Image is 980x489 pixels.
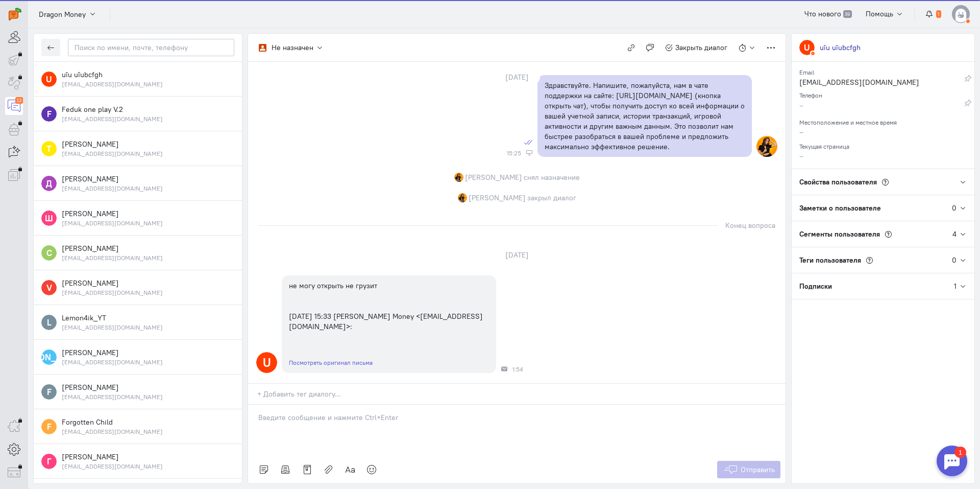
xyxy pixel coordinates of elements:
span: Теги пользователя [799,255,861,265]
text: U [804,42,810,53]
div: Веб-панель [526,150,532,156]
span: Что нового [804,9,841,18]
div: Почта [501,366,507,372]
div: 1 [23,6,35,17]
div: Конец вопроса [718,218,775,232]
text: U [46,74,52,84]
span: Сегменты пользователя [799,229,880,239]
text: [PERSON_NAME] [15,352,83,362]
span: 39 [843,10,852,18]
text: Т [46,143,52,154]
div: 4 [952,229,957,239]
div: 1 [954,281,957,291]
small: danilakiselev2475@gmail.com [62,323,163,332]
div: uîu uîubcfgh [820,42,861,53]
button: Помощь [860,5,910,22]
div: [DATE] [494,70,540,84]
small: Телефон [799,89,822,99]
span: 1 [936,10,941,18]
a: Что нового 39 [799,5,857,22]
img: carrot-quest.svg [9,8,21,20]
span: снял назначение [524,172,580,182]
span: [PERSON_NAME] [469,193,526,203]
span: 15:25 [507,150,521,157]
input: Поиск по имени, почте, телефону [68,39,234,56]
text: L [47,317,52,328]
small: usbanov.g9679@gmail.com [62,462,163,471]
text: С [46,247,52,258]
small: zapolskiy.sanya@bk.ru [62,358,163,366]
div: Заметки о пользователе [792,195,952,221]
div: Местоположение и местное время [799,115,967,127]
small: batimyr@gmail.com [62,149,163,158]
div: 0 [952,255,957,265]
span: Гирейхан Усбанов [62,452,119,461]
img: default-v4.png [952,5,970,23]
text: F [47,108,52,119]
button: Закрыть диалог [659,39,733,56]
text: Д [46,178,52,189]
div: не могу открыть не грузит [DATE] 15:33 [PERSON_NAME] Money <[EMAIL_ADDRESS][DOMAIN_NAME]>: [289,281,489,332]
p: Здравствуйте. Напишите, пожалуйста, нам в чате поддержки на сайте: [URL][DOMAIN_NAME] (кнопка отк... [545,80,745,152]
div: [DATE] [494,248,540,262]
span: – [799,127,803,136]
div: [EMAIL_ADDRESS][DOMAIN_NAME] [799,77,964,90]
span: закрыл диалог [527,193,576,203]
span: uîu uîubcfgh [62,70,103,79]
small: adidasoleg07@gmail.com [62,80,163,88]
div: Подписки [792,273,954,299]
span: 1:54 [512,366,523,373]
text: Ш [45,213,53,223]
small: fedukonev2@gmail.com [62,114,163,123]
small: filipevivan8@gmail.com [62,288,163,297]
button: Dragon Money [33,5,102,23]
text: U [263,355,271,370]
text: Г [47,456,52,467]
a: 13 [5,97,23,115]
span: Свойства пользователя [799,177,877,187]
span: Vanyok ABEME [62,278,119,288]
span: Lemon4ik_YT [62,313,106,322]
span: [PERSON_NAME] [465,172,522,182]
div: 0 [952,203,957,213]
text: F [47,386,52,397]
button: Отправить [717,461,781,478]
small: kruzo1996@yandex.ru [62,253,163,262]
span: Данила Гавриков [62,174,119,183]
span: Закрыть диалог [675,43,727,52]
span: Шамиль Атагинский [62,209,119,218]
span: Тимур [62,139,119,149]
span: – [799,151,803,160]
text: F [47,421,52,432]
span: Александр Запольский [62,348,119,357]
span: Отправить [741,465,775,474]
span: Feduk one play V.2 [62,105,123,114]
small: danilkababokin@gmail.com [62,184,163,193]
div: 13 [15,97,23,104]
small: miller042003@gmail.com [62,427,163,436]
span: Помощь [866,9,893,18]
text: V [46,282,52,293]
div: – [799,100,964,113]
small: feduktuk3@gmail.com [62,392,163,401]
span: Feduk Tuk [62,383,119,392]
span: савин станислав [62,244,119,253]
a: Посмотреть оригинал письма [289,359,373,366]
div: Текущая страница [799,139,967,151]
span: Forgotten Child [62,417,113,427]
button: 1 [920,5,947,22]
span: Dragon Money [39,9,86,19]
div: Не назначен [272,42,313,53]
button: Не назначен [253,39,329,56]
small: ataginskiy97@mail.ru [62,219,163,227]
small: Email [799,66,814,76]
